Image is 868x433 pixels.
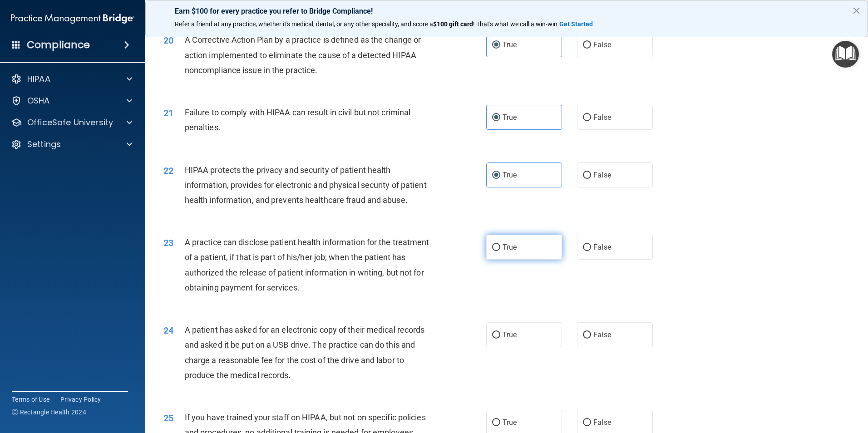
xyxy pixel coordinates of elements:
a: Privacy Policy [60,395,101,404]
span: False [593,171,611,179]
span: A patient has asked for an electronic copy of their medical records and asked it be put on a USB ... [185,325,425,380]
input: False [583,42,591,49]
p: OfficeSafe University [27,117,113,128]
input: False [583,114,591,121]
span: HIPAA protects the privacy and security of patient health information, provides for electronic an... [185,165,427,205]
span: 24 [163,325,173,336]
a: OSHA [11,95,132,106]
input: True [492,42,500,49]
span: False [593,40,611,49]
span: False [593,418,611,427]
span: True [503,418,517,427]
img: PMB logo [11,10,134,28]
span: A Corrective Action Plan by a practice is defined as the change or action implemented to eliminat... [185,35,421,74]
span: False [593,243,611,251]
p: Earn $100 for every practice you refer to Bridge Compliance! [175,7,838,15]
span: True [503,243,517,251]
span: 21 [163,108,173,118]
a: HIPAA [11,74,132,84]
span: True [503,330,517,339]
span: True [503,171,517,179]
input: True [492,419,500,426]
input: False [583,244,591,251]
p: OSHA [27,95,50,106]
a: OfficeSafe University [11,117,132,128]
input: True [492,332,500,339]
span: False [593,330,611,339]
span: A practice can disclose patient health information for the treatment of a patient, if that is par... [185,237,429,292]
a: Terms of Use [12,395,49,404]
button: Open Resource Center [832,41,859,68]
span: Ⓒ Rectangle Health 2024 [12,408,86,417]
input: True [492,244,500,251]
span: 22 [163,165,173,176]
button: Close [852,3,861,18]
input: False [583,332,591,339]
span: True [503,113,517,122]
span: 23 [163,237,173,248]
span: 25 [163,413,173,423]
strong: Get Started [559,20,593,28]
input: True [492,172,500,179]
span: Refer a friend at any practice, whether it's medical, dental, or any other speciality, and score a [175,20,433,28]
strong: $100 gift card [433,20,473,28]
p: HIPAA [27,74,50,84]
input: False [583,419,591,426]
span: 20 [163,35,173,46]
span: True [503,40,517,49]
input: False [583,172,591,179]
span: False [593,113,611,122]
a: Get Started [559,20,594,28]
span: Failure to comply with HIPAA can result in civil but not criminal penalties. [185,108,411,132]
span: ! That's what we call a win-win. [473,20,559,28]
input: True [492,114,500,121]
h4: Compliance [27,39,90,51]
a: Settings [11,139,132,150]
p: Settings [27,139,61,150]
